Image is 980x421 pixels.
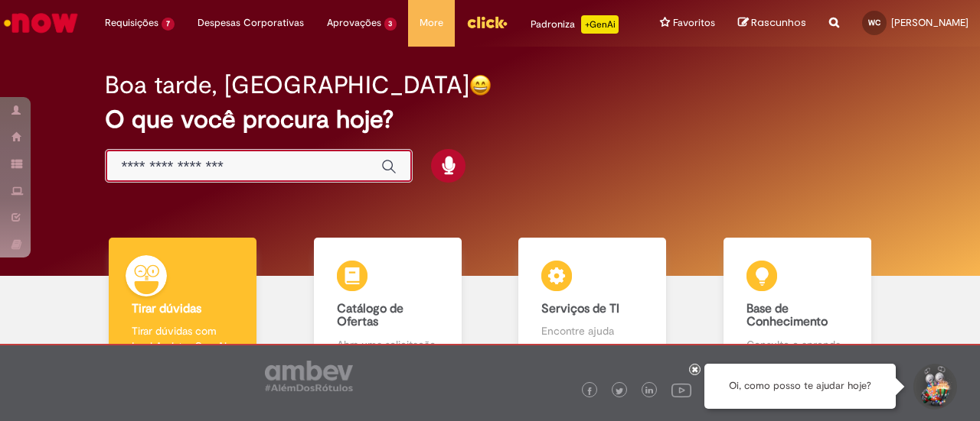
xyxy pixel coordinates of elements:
span: Despesas Corporativas [198,15,304,31]
div: Oi, como posso te ajudar hoje? [704,364,896,409]
a: Rascunhos [738,16,806,31]
span: Aprovações [327,15,381,31]
span: [PERSON_NAME] [891,16,969,29]
b: Base de Conhecimento [746,301,828,330]
p: +GenAi [581,15,619,34]
a: Catálogo de Ofertas Abra uma solicitação [286,238,491,370]
span: More [420,15,443,31]
a: Base de Conhecimento Consulte e aprenda [695,238,900,370]
h2: O que você procura hoje? [105,106,874,133]
h2: Boa tarde, [GEOGRAPHIC_DATA] [105,72,469,99]
img: logo_footer_linkedin.png [645,387,653,396]
a: Tirar dúvidas Tirar dúvidas com Lupi Assist e Gen Ai [80,238,286,370]
span: Requisições [105,15,158,31]
p: Tirar dúvidas com Lupi Assist e Gen Ai [132,323,234,354]
p: Encontre ajuda [541,323,643,338]
img: logo_footer_youtube.png [671,380,691,400]
span: Rascunhos [751,15,806,30]
p: Consulte e aprenda [746,337,848,352]
div: Padroniza [531,15,619,34]
img: click_logo_yellow_360x200.png [466,11,508,34]
img: logo_footer_twitter.png [616,387,623,395]
span: Favoritos [673,15,715,31]
b: Catálogo de Ofertas [337,301,403,330]
img: logo_footer_facebook.png [586,387,593,395]
span: 3 [384,18,397,31]
button: Iniciar Conversa de Suporte [911,364,957,410]
img: happy-face.png [469,74,492,96]
img: ServiceNow [2,8,80,38]
img: logo_footer_ambev_rotulo_gray.png [265,361,353,391]
b: Tirar dúvidas [132,301,201,316]
a: Serviços de TI Encontre ajuda [490,238,695,370]
span: 7 [162,18,175,31]
p: Abra uma solicitação [337,337,439,352]
span: WC [868,18,880,28]
b: Serviços de TI [541,301,619,316]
